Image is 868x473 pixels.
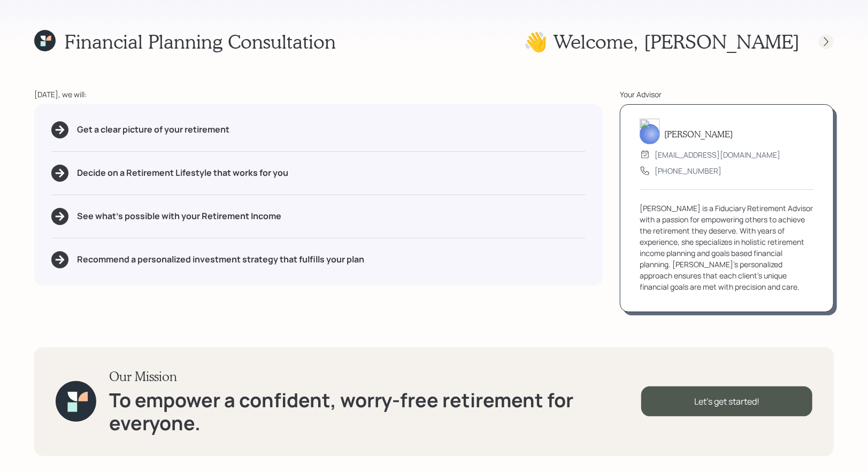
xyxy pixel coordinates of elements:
[655,149,780,160] div: [EMAIL_ADDRESS][DOMAIN_NAME]
[641,386,812,416] div: Let's get started!
[109,389,641,435] h1: To empower a confident, worry-free retirement for everyone.
[34,89,603,100] div: [DATE], we will:
[640,203,814,292] div: [PERSON_NAME] is a Fiduciary Retirement Advisor with a passion for empowering others to achieve t...
[109,369,641,384] h3: Our Mission
[620,89,834,100] div: Your Advisor
[640,119,660,144] img: treva-nostdahl-headshot.png
[664,129,733,139] h5: [PERSON_NAME]
[64,30,336,53] h1: Financial Planning Consultation
[655,165,721,176] div: [PHONE_NUMBER]
[77,168,288,178] h5: Decide on a Retirement Lifestyle that works for you
[77,125,229,135] h5: Get a clear picture of your retirement
[77,211,281,221] h5: See what's possible with your Retirement Income
[77,254,364,265] h5: Recommend a personalized investment strategy that fulfills your plan
[524,30,800,53] h1: 👋 Welcome , [PERSON_NAME]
